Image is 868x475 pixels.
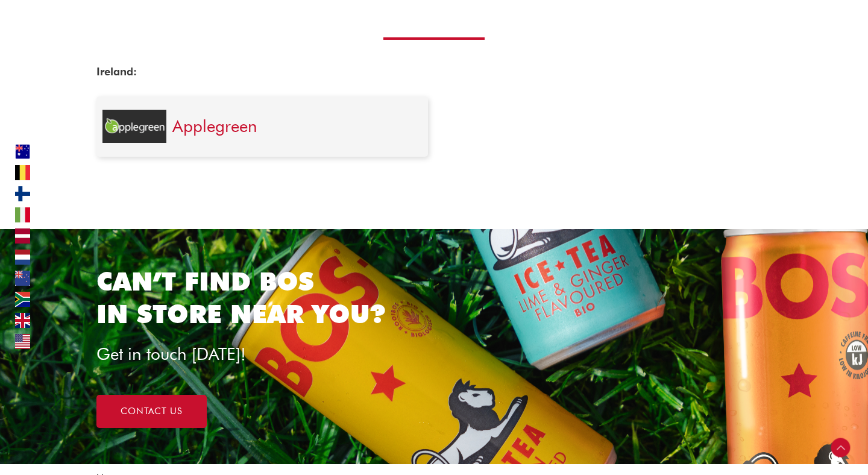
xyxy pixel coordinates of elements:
[121,407,183,416] span: contact us
[96,395,207,428] a: contact us
[96,265,772,331] h2: Can’t find BOS in store near you?
[172,116,257,136] a: Applegreen
[96,65,137,78] a: Ireland:
[96,343,493,365] h3: Get in touch [DATE]!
